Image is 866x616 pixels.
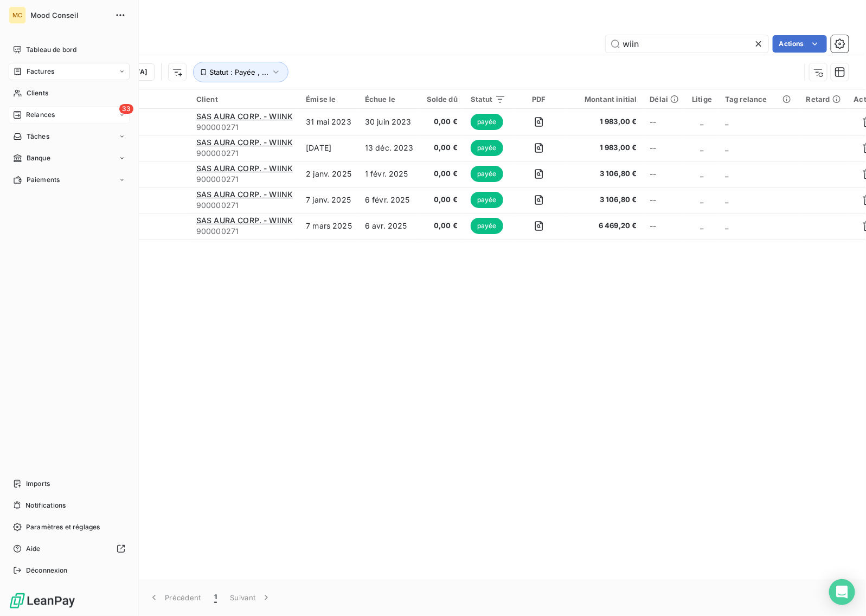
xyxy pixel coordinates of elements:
a: Imports [9,475,130,492]
a: Aide [9,540,130,557]
a: Clients [9,85,130,102]
button: Statut : Payée , ... [193,62,288,82]
div: Émise le [306,95,352,103]
span: 33 [119,104,133,114]
span: SAS AURA CORP. - WIINK [196,216,293,225]
span: 0,00 € [427,194,458,205]
td: -- [644,213,686,239]
td: -- [644,161,686,187]
span: _ [725,143,728,152]
span: 900000271 [196,122,293,133]
span: Tâches [27,132,49,141]
td: 7 janv. 2025 [299,187,358,213]
td: -- [644,187,686,213]
a: Tableau de bord [9,41,130,59]
td: 2 janv. 2025 [299,161,358,187]
span: SAS AURA CORP. - WIINK [196,112,293,121]
span: 0,00 € [427,142,458,153]
span: 900000271 [196,174,293,185]
span: 3 106,80 € [572,194,637,205]
span: _ [725,117,728,126]
div: Solde dû [427,95,458,103]
span: 0,00 € [427,221,458,231]
span: payée [471,114,503,130]
span: _ [725,169,728,178]
span: Factures [27,67,54,76]
span: SAS AURA CORP. - WIINK [196,190,293,199]
td: -- [644,109,686,135]
td: 30 juin 2023 [358,109,420,135]
span: Aide [26,544,41,554]
button: Suivant [223,586,278,609]
span: Relances [26,110,55,120]
span: payée [471,218,503,234]
div: PDF [519,95,559,103]
td: 6 avr. 2025 [358,213,420,239]
span: payée [471,140,503,156]
span: Banque [27,153,50,163]
img: Logo LeanPay [9,592,76,609]
span: Mood Conseil [30,11,108,20]
a: 33Relances [9,106,130,124]
td: 31 mai 2023 [299,109,358,135]
div: Tag relance [725,95,793,103]
td: 1 févr. 2025 [358,161,420,187]
td: [DATE] [299,135,358,161]
td: 7 mars 2025 [299,213,358,239]
span: Tableau de bord [26,45,76,55]
span: payée [471,166,503,182]
td: 6 févr. 2025 [358,187,420,213]
button: Actions [773,35,827,53]
td: 13 déc. 2023 [358,135,420,161]
span: SAS AURA CORP. - WIINK [196,164,293,173]
span: _ [701,221,704,230]
span: 900000271 [196,226,293,237]
div: Open Intercom Messenger [829,579,855,605]
span: 1 983,00 € [572,116,637,127]
span: SAS AURA CORP. - WIINK [196,138,293,147]
td: -- [644,135,686,161]
span: 3 106,80 € [572,168,637,179]
span: _ [725,221,728,230]
span: 900000271 [196,148,293,159]
div: Retard [806,95,841,103]
span: Notifications [25,501,66,510]
a: Factures [9,63,130,80]
span: 0,00 € [427,116,458,127]
span: Statut : Payée , ... [209,68,268,76]
span: Imports [26,479,50,489]
span: 6 469,20 € [572,221,637,231]
a: Tâches [9,128,130,145]
span: 1 [214,592,217,603]
div: Échue le [365,95,414,103]
span: 0,00 € [427,168,458,179]
button: Précédent [142,586,208,609]
span: Déconnexion [26,566,68,575]
span: _ [725,195,728,204]
span: Paiements [27,175,60,185]
span: payée [471,192,503,208]
a: Paramètres et réglages [9,518,130,536]
span: _ [701,143,704,152]
div: Litige [692,95,712,103]
span: _ [701,169,704,178]
button: 1 [208,586,223,609]
span: _ [701,195,704,204]
div: MC [9,7,26,24]
a: Banque [9,150,130,167]
div: Délai [650,95,679,103]
a: Paiements [9,171,130,189]
span: 1 983,00 € [572,142,637,153]
span: Paramètres et réglages [26,522,100,532]
span: _ [701,117,704,126]
div: Montant initial [572,95,637,103]
span: Clients [27,88,48,98]
input: Rechercher [606,35,768,53]
div: Statut [471,95,506,103]
span: 900000271 [196,200,293,211]
div: Client [196,95,293,103]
